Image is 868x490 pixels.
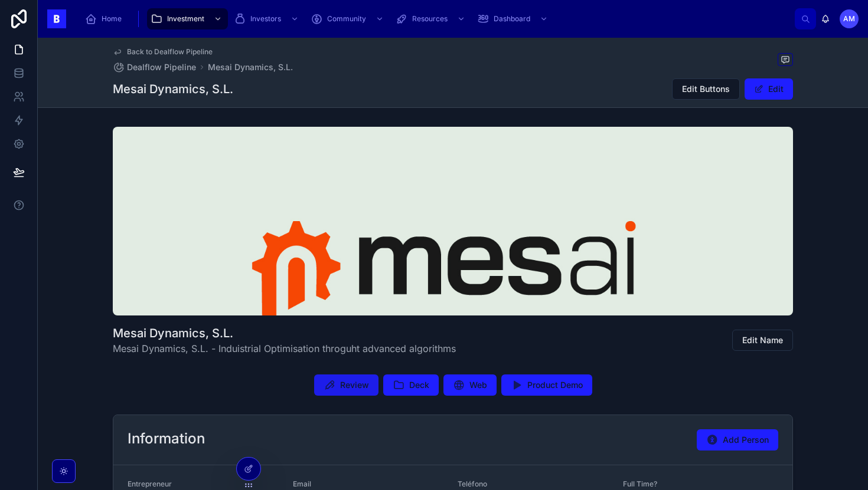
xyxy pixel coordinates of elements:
[474,8,554,29] a: Dashboard
[742,334,783,346] span: Edit Name
[147,8,228,29] a: Investment
[843,14,855,24] span: AM
[697,429,778,450] button: Add Person
[732,330,793,351] button: Edit Name
[81,8,130,29] a: Home
[682,83,730,95] span: Edit Buttons
[412,14,448,24] span: Resources
[208,61,293,73] a: Mesai Dynamics, S.L.
[314,374,378,396] button: Review
[443,374,497,396] button: Web
[392,8,471,29] a: Resources
[723,434,769,446] span: Add Person
[113,325,456,341] h1: Mesai Dynamics, S.L.
[113,81,233,97] h1: Mesai Dynamics, S.L.
[745,78,793,100] button: Edit
[327,14,366,24] span: Community
[47,9,66,28] img: App logo
[293,479,311,488] span: Email
[127,61,196,73] span: Dealflow Pipeline
[409,379,429,391] span: Deck
[469,379,487,391] span: Web
[113,61,196,73] a: Dealflow Pipeline
[113,341,456,356] span: Mesai Dynamics, S.L. - Induistrial Optimisation throguht advanced algorithms
[76,6,795,32] div: scrollable content
[128,479,172,488] span: Entrepreneur
[127,47,213,57] span: Back to Dealflow Pipeline
[458,479,487,488] span: Teléfono
[383,374,439,396] button: Deck
[340,379,369,391] span: Review
[672,78,740,100] button: Edit Buttons
[494,14,530,24] span: Dashboard
[527,379,583,391] span: Product Demo
[250,14,281,24] span: Investors
[128,429,205,448] h2: Information
[501,374,592,396] button: Product Demo
[113,47,213,57] a: Back to Dealflow Pipeline
[167,14,204,24] span: Investment
[623,479,657,488] span: Full Time?
[230,8,305,29] a: Investors
[102,14,122,24] span: Home
[307,8,390,29] a: Community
